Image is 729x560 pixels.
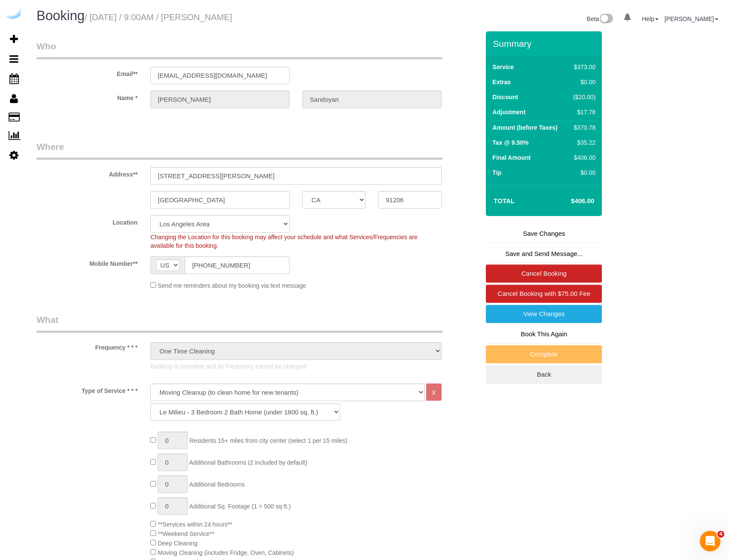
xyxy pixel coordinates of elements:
span: Changing the Location for this booking may affect your schedule and what Services/Frequencies are... [150,234,418,249]
input: Last Name** [302,91,442,108]
div: $35.22 [570,138,596,147]
h4: $406.00 [545,198,594,205]
div: $373.00 [570,63,596,71]
a: Book This Again [486,325,602,343]
label: Final Amount [492,153,531,162]
a: Back [486,365,602,383]
p: Booking is complete and its Frequency cannot be changed [150,362,442,371]
label: Amount (before Taxes) [492,123,557,132]
label: Location [30,215,144,227]
span: Residents 15+ miles from city center (select 1 per 15 miles) [189,437,348,444]
input: Mobile Number** [185,256,290,274]
label: Frequency * * * [30,340,144,352]
span: Additional Bedrooms [189,481,244,488]
label: Adjustment [492,108,525,116]
h3: Summary [493,39,598,49]
iframe: Intercom live chat [700,531,720,551]
div: ($20.00) [570,93,596,101]
a: Save and Send Message... [486,245,602,263]
input: First Name** [150,91,290,108]
a: [PERSON_NAME] [665,15,718,22]
div: $0.00 [570,78,596,86]
legend: Where [37,140,442,160]
legend: What [37,313,442,333]
a: Save Changes [486,225,602,243]
label: Extras [492,78,511,86]
span: Moving Cleaning (includes Fridge, Oven, Cabinets) [158,549,294,556]
span: Send me reminders about my booking via text message [158,282,306,289]
div: $406.00 [570,153,596,162]
img: New interface [599,14,613,25]
legend: Who [37,40,442,59]
strong: Total [494,197,515,204]
span: Booking [37,8,85,23]
input: Zip Code** [378,191,442,209]
small: / [DATE] / 9:00AM / [PERSON_NAME] [85,12,232,22]
label: Service [492,63,514,71]
label: Tax @ 9.50% [492,138,528,147]
a: View Changes [486,305,602,323]
span: Additional Bathrooms (2 included by default) [189,459,307,466]
span: Deep Cleaning [158,540,198,547]
a: Beta [587,15,613,22]
span: 4 [717,531,724,538]
a: Cancel Booking [486,265,602,283]
div: $0.00 [570,168,596,177]
div: $370.78 [570,123,596,132]
a: Cancel Booking with $75.00 Fee [486,285,602,303]
span: Cancel Booking with $75.00 Fee [497,290,590,297]
label: Type of Service * * * [30,383,144,395]
span: Additional Sq. Footage (1 = 500 sq ft.) [189,503,290,510]
label: Name * [30,91,144,102]
label: Discount [492,93,518,101]
img: Automaid Logo [5,9,22,21]
span: **Services within 24 hours** [158,521,232,528]
a: Help [642,15,659,22]
div: $17.78 [570,108,596,116]
label: Mobile Number** [30,256,144,268]
label: Tip [492,168,501,177]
